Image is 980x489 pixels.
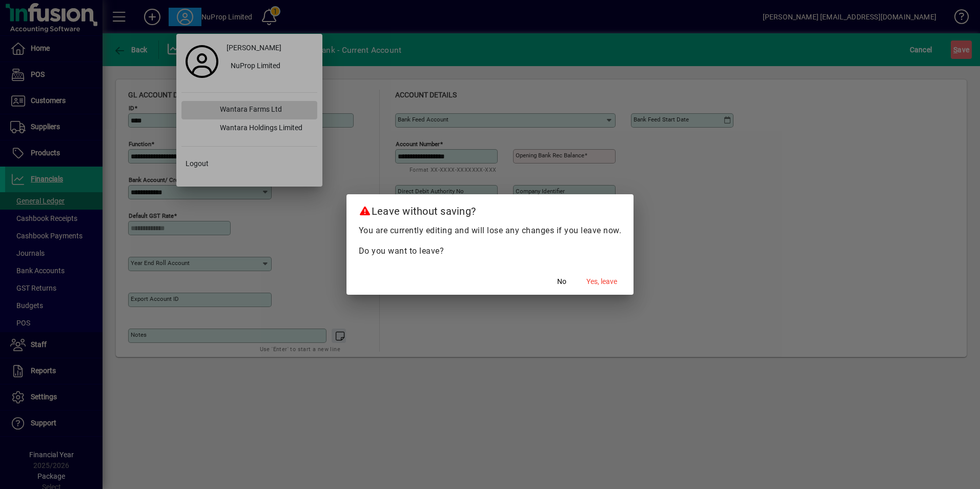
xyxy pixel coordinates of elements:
[545,272,578,291] button: No
[586,276,617,287] span: Yes, leave
[359,225,622,237] p: You are currently editing and will lose any changes if you leave now.
[359,245,622,257] p: Do you want to leave?
[557,276,566,287] span: No
[346,194,634,224] h2: Leave without saving?
[582,272,621,291] button: Yes, leave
